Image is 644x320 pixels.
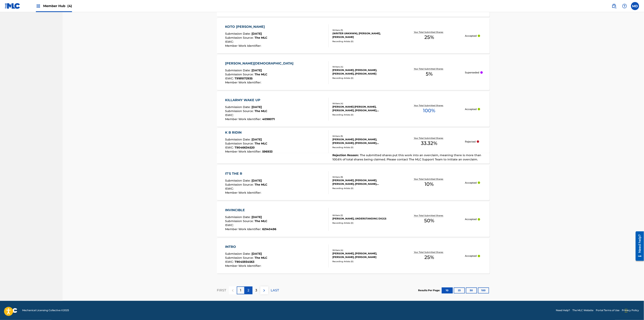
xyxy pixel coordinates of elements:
div: IT'S THE R [225,171,267,176]
p: Your Total Submitted Shares: [414,214,445,217]
span: The submitted shares put this work into an overclaim, meaning there is more than 100.6% of total ... [333,153,481,161]
div: KILLARMY WAKE UP [225,98,275,103]
div: Recording Artists ( 0 ) [333,77,393,80]
span: The MLC [255,219,267,223]
div: Help [621,2,629,10]
a: INTROSubmission Date:[DATE]Submission Source:The MLCISWC:T9045934563Member Work Identifier:Writer... [217,238,490,274]
p: Accepted [465,107,477,111]
div: [PERSON_NAME], [PERSON_NAME], [PERSON_NAME], [PERSON_NAME] [333,252,393,259]
div: [PERSON_NAME] [PERSON_NAME], [PERSON_NAME], [PERSON_NAME], [PERSON_NAME] [333,105,393,112]
span: T9046634520 [235,146,255,149]
p: Your Total Submitted Shares: [414,104,445,107]
button: 10 [442,288,453,294]
p: 3 [256,288,257,293]
span: Submission Date : [225,32,252,35]
button: 50 [466,288,477,294]
a: The MLC Website [573,309,594,312]
img: logo [5,308,17,313]
span: The MLC [255,256,267,260]
p: LAST [271,288,279,293]
span: Submission Source : [225,109,255,113]
p: Accepted [465,218,477,221]
a: Privacy Policy [622,309,639,312]
a: [PERSON_NAME][DEMOGRAPHIC_DATA]Submission Date:[DATE]Submission Source:The MLCISWC:T9181072935Mem... [217,55,490,90]
span: Submission Source : [225,256,255,260]
div: Recording Artists ( 0 ) [333,40,393,43]
div: Writers ( 4 ) [333,102,393,105]
button: 100 [478,288,489,294]
span: Member Work Identifier : [225,228,262,231]
iframe: Chat Widget [624,301,644,320]
span: T9181072935 [235,77,253,80]
img: search [612,4,617,8]
span: Member Work Identifier : [225,44,262,48]
p: Accepted [465,181,477,185]
div: Recording Artists ( 0 ) [333,222,393,225]
img: Top Rightsholders [36,4,41,8]
img: help [622,4,627,8]
button: 25 [454,288,465,294]
img: right [262,288,267,293]
p: Superseded [465,71,479,74]
p: Rejected [465,140,476,143]
img: MLC Logo [5,3,20,9]
p: FIRST [217,288,226,293]
span: Submission Source : [225,36,255,39]
span: Submission Date : [225,105,252,109]
span: The MLC [255,109,267,113]
span: 25 % [424,34,434,41]
div: Recording Artists ( 0 ) [333,187,393,190]
span: [DATE] [252,215,262,219]
span: 4098071 [262,117,275,121]
span: Submission Date : [225,252,252,256]
div: Writers ( 9 ) [333,176,393,179]
span: Member Work Identifier : [225,150,262,153]
span: ISWC : [225,260,235,264]
span: ISWC : [225,113,235,117]
span: Member Hub [43,4,72,8]
span: 100 % [423,107,435,114]
span: Submission Source : [225,183,255,186]
p: Your Total Submitted Shares: [414,178,445,181]
p: Your Total Submitted Shares: [414,137,445,140]
a: Portal Terms of Use [596,309,620,312]
span: 33.32 % [421,140,437,147]
span: ISWC : [225,77,235,80]
span: Submission Source : [225,219,255,223]
span: 25 % [424,254,434,261]
div: [PERSON_NAME], [PERSON_NAME], [PERSON_NAME], [PERSON_NAME] [333,68,393,76]
p: Accepted [465,34,477,38]
span: ISWC : [225,223,235,227]
span: (4) [67,4,72,8]
span: [DATE] [252,105,262,109]
p: Your Total Submitted Shares: [414,67,445,70]
span: Mechanical Licensing Collective © 2025 [22,309,69,312]
p: Accepted [465,254,477,258]
a: IT'S THE RSubmission Date:[DATE]Submission Source:The MLCISWC:Member Work Identifier:Writers (9)[... [217,165,490,200]
span: Member Work Identifier : [225,264,262,268]
iframe: Resource Center [633,230,644,262]
span: The MLC [255,142,267,145]
span: 10 % [425,181,434,188]
span: 596933 [262,150,272,153]
div: [PERSON_NAME], [PERSON_NAME], [PERSON_NAME], [PERSON_NAME], [PERSON_NAME], [PERSON_NAME], [PERSON... [333,179,393,186]
div: User Menu [631,2,639,10]
a: INVINCIBLESubmission Date:[DATE]Submission Source:The MLCISWC:Member Work Identifier:62140496Writ... [217,202,490,237]
div: Writers ( 4 ) [333,249,393,252]
span: Member Work Identifier : [225,117,262,121]
div: Writers ( 3 ) [333,29,393,32]
div: INTRO [225,245,267,249]
p: 2 [248,288,249,293]
div: [PERSON_NAME], [PERSON_NAME], [PERSON_NAME], [PERSON_NAME], [PERSON_NAME] [333,138,393,145]
a: K B RIDINSubmission Date:[DATE]Submission Source:The MLCISWC:T9046634520Member Work Identifier:59... [217,128,490,164]
div: K B RIDIN [225,130,272,135]
span: 62140496 [262,228,276,231]
span: T9045934563 [235,260,254,264]
span: Submission Date : [225,215,252,219]
div: Writers ( 5 ) [333,135,393,138]
div: INVINCIBLE [225,208,276,213]
div: Drag [625,305,627,317]
span: Rejection Reason : [333,153,360,157]
span: Member Work Identifier : [225,191,262,194]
